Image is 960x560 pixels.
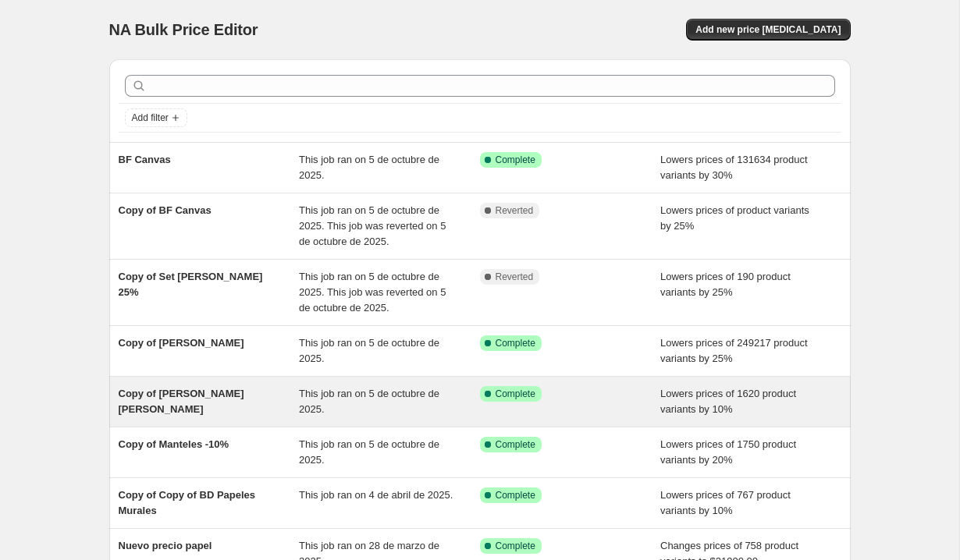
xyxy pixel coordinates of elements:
[119,337,244,349] span: Copy of [PERSON_NAME]
[119,204,212,216] span: Copy of BF Canvas
[695,23,841,36] span: Add new price [MEDICAL_DATA]
[496,388,535,400] span: Complete
[299,271,446,314] span: This job ran on 5 de octubre de 2025. This job was reverted on 5 de octubre de 2025.
[660,388,796,415] span: Lowers prices of 1620 product variants by 10%
[299,438,439,466] span: This job ran on 5 de octubre de 2025.
[132,112,169,124] span: Add filter
[109,21,258,38] span: NA Bulk Price Editor
[299,337,439,364] span: This job ran on 5 de octubre de 2025.
[686,19,850,41] button: Add new price [MEDICAL_DATA]
[119,489,256,516] span: Copy of Copy of BD Papeles Murales
[119,271,263,298] span: Copy of Set [PERSON_NAME] 25%
[660,489,791,516] span: Lowers prices of 767 product variants by 10%
[660,271,791,298] span: Lowers prices of 190 product variants by 25%
[299,204,446,247] span: This job ran on 5 de octubre de 2025. This job was reverted on 5 de octubre de 2025.
[660,204,809,232] span: Lowers prices of product variants by 25%
[119,388,244,415] span: Copy of [PERSON_NAME] [PERSON_NAME]
[119,154,171,165] span: BF Canvas
[496,271,534,283] span: Reverted
[119,540,212,551] span: Nuevo precio papel
[660,154,808,181] span: Lowers prices of 131634 product variants by 30%
[496,438,535,451] span: Complete
[496,337,535,349] span: Complete
[125,108,187,127] button: Add filter
[496,204,534,217] span: Reverted
[496,489,535,502] span: Complete
[299,154,439,181] span: This job ran on 5 de octubre de 2025.
[660,337,808,364] span: Lowers prices of 249217 product variants by 25%
[119,438,229,450] span: Copy of Manteles -10%
[496,540,535,552] span: Complete
[496,154,535,166] span: Complete
[299,388,439,415] span: This job ran on 5 de octubre de 2025.
[299,489,453,501] span: This job ran on 4 de abril de 2025.
[660,438,796,466] span: Lowers prices of 1750 product variants by 20%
